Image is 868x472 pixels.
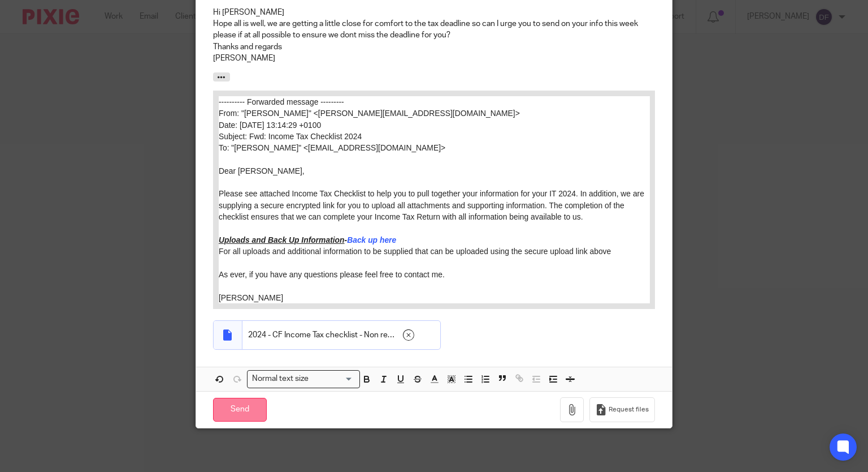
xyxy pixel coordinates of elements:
[128,139,177,148] a: Back up here
[213,18,656,41] p: Hope all is well, we are getting a little close for comfort to the tax deadline so can I urge you...
[589,397,655,423] button: Request files
[213,53,656,64] p: [PERSON_NAME]
[248,329,397,341] span: 2024 - CF Income Tax checklist - Non residents.pdf
[313,373,353,385] input: Search for option
[609,405,649,414] span: Request files
[213,41,656,53] p: Thanks and regards
[213,7,656,18] p: Hi [PERSON_NAME]
[213,398,267,422] input: Send
[247,370,360,388] div: Search for option
[250,373,311,385] span: Normal text size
